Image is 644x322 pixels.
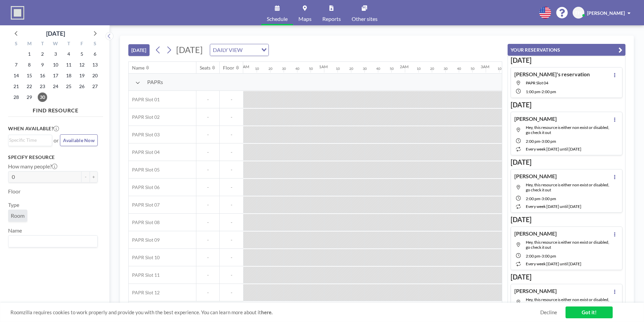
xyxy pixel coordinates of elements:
[38,60,47,70] span: Tuesday, September 9, 2025
[38,71,47,80] span: Tuesday, September 16, 2025
[38,82,47,91] span: Tuesday, September 23, 2025
[526,89,540,94] span: 1:00 PM
[575,10,582,16] span: FH
[8,154,98,160] h3: Specify resource
[11,82,21,91] span: Sunday, September 21, 2025
[129,97,160,103] span: PAPR Slot 01
[63,137,95,143] span: Available Now
[196,114,219,120] span: -
[542,196,556,201] span: 3:00 PM
[64,71,73,80] span: Thursday, September 18, 2025
[511,158,622,166] h3: [DATE]
[8,135,52,145] div: Search for option
[129,254,160,261] span: PAPR Slot 10
[129,167,160,173] span: PAPR Slot 05
[255,66,259,71] div: 10
[129,290,160,296] span: PAPR Slot 12
[540,139,542,144] span: -
[132,65,144,71] div: Name
[23,40,36,49] div: M
[514,230,557,237] h4: [PERSON_NAME]
[526,146,581,152] span: every week [DATE] until [DATE]
[526,297,609,307] span: Hey, this resource is either non exist or disabled, go check it out
[25,49,34,59] span: Monday, September 1, 2025
[220,254,243,261] span: -
[196,290,219,296] span: -
[8,227,22,234] label: Name
[238,64,249,69] div: 12AM
[200,65,211,71] div: Seats
[511,101,622,109] h3: [DATE]
[11,212,25,219] span: Room
[220,290,243,296] span: -
[220,237,243,243] span: -
[363,66,367,71] div: 30
[8,188,21,195] label: Floor
[220,219,243,225] span: -
[220,149,243,155] span: -
[511,56,622,64] h3: [DATE]
[64,82,73,91] span: Thursday, September 25, 2025
[298,16,312,22] span: Maps
[77,71,87,80] span: Friday, September 19, 2025
[46,29,65,38] div: [DATE]
[566,306,613,318] a: Got it!
[540,89,542,94] span: -
[196,219,219,225] span: -
[511,273,622,281] h3: [DATE]
[540,196,542,201] span: -
[64,60,73,70] span: Thursday, September 11, 2025
[511,215,622,224] h3: [DATE]
[8,104,103,114] h4: FIND RESOURCE
[196,167,219,173] span: -
[62,40,75,49] div: T
[90,49,100,59] span: Saturday, September 6, 2025
[526,125,609,135] span: Hey, this resource is either non exist or disabled, go check it out
[349,66,353,71] div: 20
[514,288,557,294] h4: [PERSON_NAME]
[8,202,19,208] label: Type
[220,272,243,278] span: -
[540,309,557,316] a: Decline
[38,49,47,59] span: Tuesday, September 2, 2025
[587,10,625,16] span: [PERSON_NAME]
[51,71,60,80] span: Wednesday, September 17, 2025
[129,114,160,120] span: PAPR Slot 02
[471,66,475,71] div: 50
[444,66,448,71] div: 30
[77,82,87,91] span: Friday, September 26, 2025
[220,167,243,173] span: -
[457,66,461,71] div: 40
[220,132,243,138] span: -
[430,66,434,71] div: 20
[481,64,489,69] div: 3AM
[245,46,257,54] input: Search for option
[129,202,160,208] span: PAPR Slot 07
[36,40,49,49] div: T
[77,60,87,70] span: Friday, September 12, 2025
[526,261,581,266] span: every week [DATE] until [DATE]
[322,16,341,22] span: Reports
[319,64,328,69] div: 1AM
[196,132,219,138] span: -
[540,253,542,259] span: -
[220,97,243,103] span: -
[223,65,234,71] div: Floor
[75,40,88,49] div: F
[267,16,288,22] span: Schedule
[54,137,59,144] span: or
[352,16,378,22] span: Other sites
[417,66,421,71] div: 10
[497,66,502,71] div: 10
[129,184,160,190] span: PAPR Slot 06
[129,132,160,138] span: PAPR Slot 03
[90,60,100,70] span: Saturday, September 13, 2025
[336,66,340,71] div: 10
[129,219,160,225] span: PAPR Slot 08
[220,184,243,190] span: -
[77,49,87,59] span: Friday, September 5, 2025
[128,44,150,56] button: [DATE]
[49,40,62,49] div: W
[129,237,160,243] span: PAPR Slot 09
[64,49,73,59] span: Thursday, September 4, 2025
